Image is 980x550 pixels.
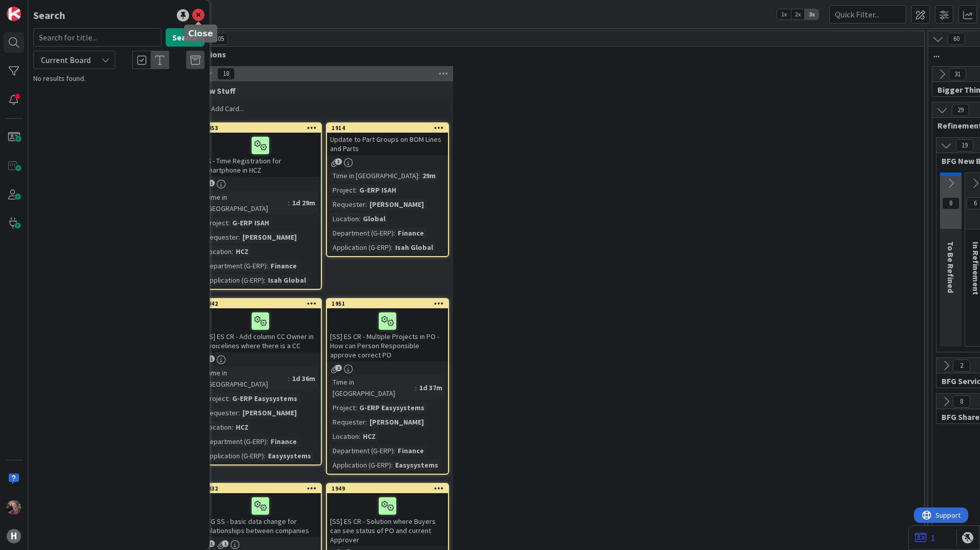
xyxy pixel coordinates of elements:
[335,365,342,371] span: 1
[290,373,318,384] div: 1d 36m
[41,55,91,65] span: Current Board
[394,227,395,239] span: :
[233,246,251,257] div: HCZ
[829,5,906,24] input: Quick Filter...
[203,393,228,404] div: Project
[330,184,355,196] div: Project
[330,431,359,442] div: Location
[288,197,290,208] span: :
[232,246,233,257] span: :
[268,260,299,271] div: Finance
[233,421,251,433] div: HCZ
[355,402,357,413] span: :
[393,459,441,471] div: Easysystems
[203,407,238,418] div: Requester
[330,402,355,413] div: Project
[230,393,300,404] div: G-ERP Easysystems
[208,180,215,186] span: 1
[33,73,205,84] div: No results found.
[203,367,288,390] div: Time in [GEOGRAPHIC_DATA]
[238,407,240,418] span: :
[326,298,449,475] a: 1951[SS] ES CR - Multiple Projects in PO - How can Person Responsible approve correct POTime in [...
[200,133,321,177] div: SS - Time Registration for Smartphone in HCZ
[367,199,426,210] div: [PERSON_NAME]
[203,436,267,447] div: Department (G-ERP)
[418,170,420,181] span: :
[33,28,161,47] input: Search for title...
[290,197,318,208] div: 1d 29m
[203,274,264,286] div: Application (G-ERP)
[7,500,21,515] img: BF
[365,416,367,428] span: :
[288,373,290,384] span: :
[217,68,235,80] span: 18
[330,170,418,181] div: Time in [GEOGRAPHIC_DATA]
[7,7,21,21] img: Visit kanbanzone.com
[199,122,322,290] a: 1953SS - Time Registration for Smartphone in HCZTime in [GEOGRAPHIC_DATA]:1d 29mProject:G-ERP ISA...
[7,529,21,543] div: H
[332,300,448,307] div: 1951
[205,300,321,307] div: 1942
[360,431,378,442] div: HCZ
[268,436,299,447] div: Finance
[791,9,805,19] span: 2x
[199,86,236,96] span: New Stuff
[211,104,244,113] span: Add Card...
[327,123,448,155] div: 1914Update to Part Groups on BOM Lines and Parts
[203,246,232,257] div: Location
[200,484,321,537] div: 1932BFG SS - basic data change for Relationships between companies
[264,274,266,286] span: :
[267,260,268,271] span: :
[240,407,299,418] div: [PERSON_NAME]
[200,484,321,493] div: 1932
[327,299,448,362] div: 1951[SS] ES CR - Multiple Projects in PO - How can Person Responsible approve correct PO
[211,33,228,45] span: 105
[357,184,399,196] div: G-ERP ISAH
[200,299,321,308] div: 1942
[166,28,205,47] button: Search
[22,2,47,14] span: Support
[915,532,935,544] a: 1
[327,299,448,308] div: 1951
[267,436,268,447] span: :
[953,359,970,372] span: 2
[360,213,388,224] div: Global
[203,217,228,228] div: Project
[208,540,215,547] span: 1
[200,123,321,177] div: 1953SS - Time Registration for Smartphone in HCZ
[203,450,264,461] div: Application (G-ERP)
[200,299,321,352] div: 1942[SS] ES CR - Add column CC Owner in Invoicelines where there is a CC
[949,68,966,80] span: 31
[942,197,959,209] span: 8
[330,242,391,253] div: Application (G-ERP)
[222,540,229,547] span: 1
[203,192,288,214] div: Time in [GEOGRAPHIC_DATA]
[393,242,436,253] div: Isah Global
[330,416,365,428] div: Requester
[232,421,233,433] span: :
[188,29,213,38] h5: Close
[326,122,449,257] a: 1914Update to Part Groups on BOM Lines and PartsTime in [GEOGRAPHIC_DATA]:29mProject:G-ERP ISAHRe...
[230,217,272,228] div: G-ERP ISAH
[391,242,393,253] span: :
[327,123,448,133] div: 1914
[335,158,342,165] span: 3
[203,260,267,271] div: Department (G-ERP)
[327,484,448,493] div: 1949
[330,213,359,224] div: Location
[327,493,448,546] div: [SS] ES CR - Solution where Buyers can see status of PO and current Approver
[228,393,230,404] span: :
[200,308,321,352] div: [SS] ES CR - Add column CC Owner in Invoicelines where there is a CC
[327,133,448,155] div: Update to Part Groups on BOM Lines and Parts
[948,33,965,45] span: 60
[240,231,299,243] div: [PERSON_NAME]
[266,450,314,461] div: Easysystems
[359,213,360,224] span: :
[359,431,360,442] span: :
[200,493,321,537] div: BFG SS - basic data change for Relationships between companies
[956,139,973,152] span: 19
[330,459,391,471] div: Application (G-ERP)
[208,355,215,362] span: 1
[33,8,65,23] div: Search
[415,382,417,393] span: :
